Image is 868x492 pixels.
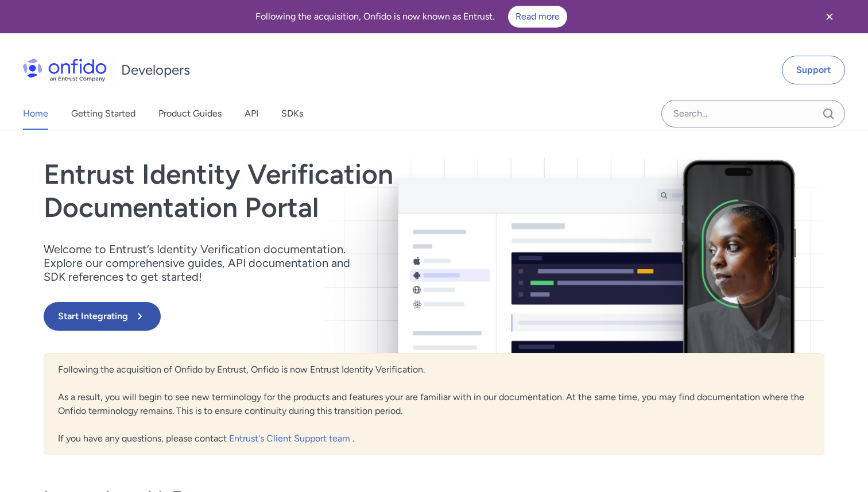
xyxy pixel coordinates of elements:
[14,6,808,28] div: Following the acquisition, Onfido is now known as Entrust.
[281,98,303,130] a: SDKs
[44,302,590,331] a: Start Integrating
[44,302,161,331] button: Start Integrating
[245,98,258,130] a: API
[44,158,590,224] h1: Entrust Identity Verification Documentation Portal
[121,61,190,79] h1: Developers
[23,98,48,130] a: Home
[44,242,365,284] p: Welcome to Entrust’s Identity Verification documentation. Explore our comprehensive guides, API d...
[23,59,107,82] img: Onfido Logo
[44,353,824,455] div: Following the acquisition of Onfido by Entrust, Onfido is now Entrust Identity Verification. As a...
[71,98,135,130] a: Getting Started
[808,2,851,31] button: Close banner
[158,98,222,130] a: Product Guides
[508,6,567,28] a: Read more
[661,100,845,127] input: Onfido search input field
[823,10,836,24] svg: Close banner
[782,56,845,84] a: Support
[229,433,352,444] a: Entrust's Client Support team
